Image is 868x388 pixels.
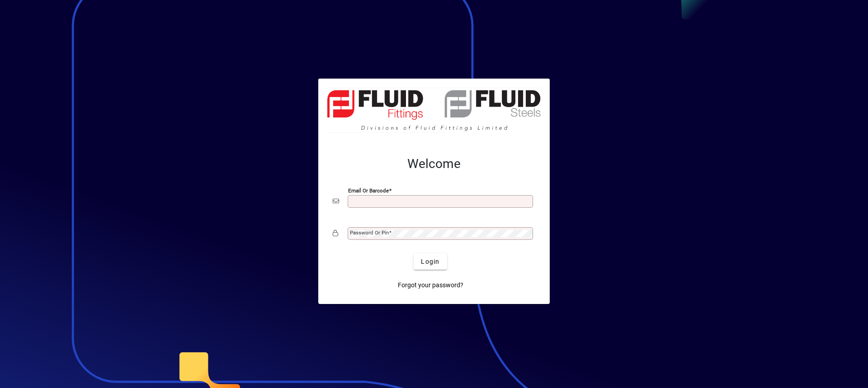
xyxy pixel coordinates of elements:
[333,156,535,172] h2: Welcome
[350,229,389,236] mat-label: Password or Pin
[398,280,463,290] span: Forgot your password?
[348,187,389,194] mat-label: Email or Barcode
[414,253,447,270] button: Login
[394,277,467,293] a: Forgot your password?
[421,257,439,266] span: Login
